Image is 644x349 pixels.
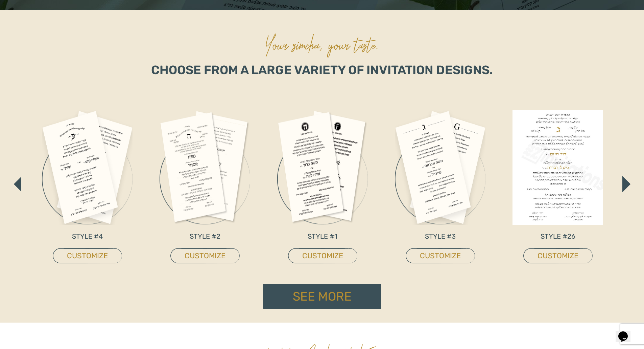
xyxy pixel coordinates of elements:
[622,176,630,192] img: ar_right.png
[151,61,493,79] p: Choose from a large variety of invitation designs.
[406,231,475,241] p: STYLE #3
[616,322,637,342] iframe: chat widget
[512,110,603,225] img: 26_2025-02-03_185147.575306.jpg
[395,110,485,225] img: invite_3.png
[42,110,133,225] img: invite_4.png
[523,231,593,241] p: STYLE #26
[170,231,240,241] p: STYLE #2
[406,248,475,263] a: CUSTOMIZE
[53,248,122,263] a: CUSTOMIZE
[523,248,593,263] a: CUSTOMIZE
[53,231,122,241] p: STYLE #4
[288,231,357,241] p: STYLE #1
[277,110,368,225] img: invite_1.png
[263,284,381,309] a: See More
[14,177,21,192] img: ar_left.png
[170,248,240,263] a: CUSTOMIZE
[160,110,250,225] img: invite_2_1.png
[288,248,357,263] a: CUSTOMIZE
[265,24,379,64] p: Your simcha, your taste.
